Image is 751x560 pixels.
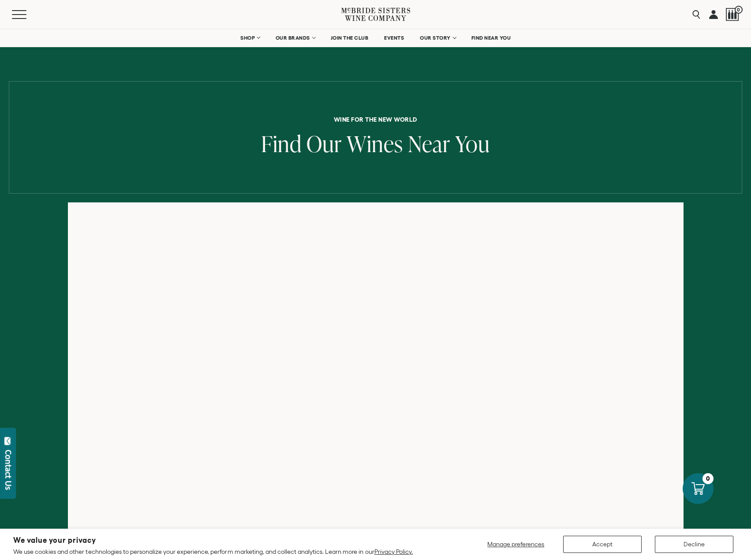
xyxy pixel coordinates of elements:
div: Contact Us [4,450,13,490]
a: OUR STORY [414,29,461,47]
a: SHOP [235,29,265,47]
button: Decline [655,536,733,553]
h2: We value your privacy [13,537,413,544]
p: We use cookies and other technologies to personalize your experience, perform marketing, and coll... [13,548,413,556]
span: FIND NEAR YOU [471,35,511,41]
button: Accept [563,536,642,553]
a: Privacy Policy. [374,548,413,555]
a: OUR BRANDS [270,29,321,47]
span: Our [306,128,342,159]
span: Manage preferences [487,541,544,548]
span: JOIN THE CLUB [331,35,369,41]
span: OUR BRANDS [276,35,310,41]
div: 0 [702,473,714,484]
span: You [455,128,490,159]
span: Wines [347,128,403,159]
iframe: Store Locator [68,202,684,478]
span: Find [261,128,302,159]
a: FIND NEAR YOU [466,29,517,47]
a: EVENTS [378,29,410,47]
span: Near [408,128,450,159]
a: JOIN THE CLUB [325,29,374,47]
span: EVENTS [384,35,404,41]
span: 0 [735,6,743,14]
span: OUR STORY [420,35,451,41]
button: Mobile Menu Trigger [12,10,44,19]
span: SHOP [240,35,255,41]
button: Manage preferences [482,536,550,553]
